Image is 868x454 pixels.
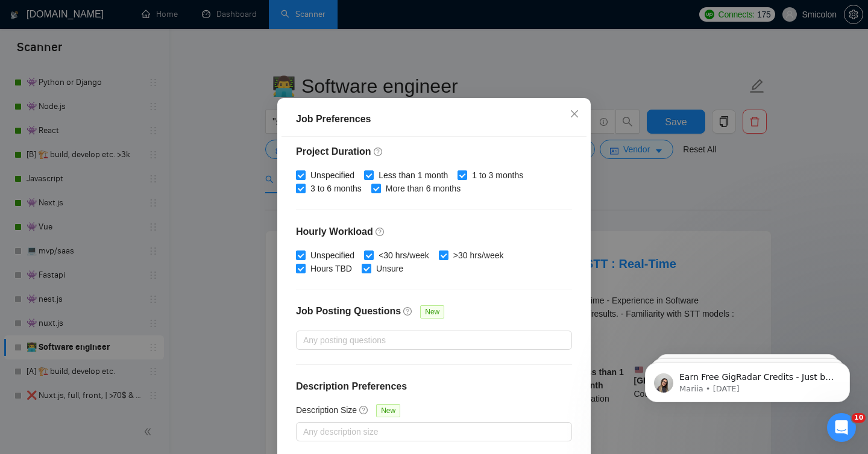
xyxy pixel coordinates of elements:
span: question-circle [359,405,369,414]
button: Close [558,98,591,131]
span: Unspecified [306,169,359,182]
span: Less than 1 month [374,169,453,182]
span: 10 [852,413,866,423]
span: Unsure [371,262,408,275]
span: More than 6 months [381,182,466,195]
h5: Description Size [296,403,357,417]
p: Message from Mariia, sent 5w ago [52,46,208,57]
span: question-circle [376,226,385,236]
span: New [420,305,444,319]
span: >30 hrs/week [448,249,509,262]
span: <30 hrs/week [374,249,434,262]
h4: Project Duration [296,145,572,159]
span: Unspecified [306,249,359,262]
span: New [376,404,400,417]
div: Job Preferences [296,112,572,126]
h4: Hourly Workload [296,225,572,239]
iframe: Intercom live chat [827,413,856,442]
iframe: Intercom notifications message [627,337,868,421]
span: Hours TBD [306,262,357,275]
span: question-circle [403,306,413,316]
span: 3 to 6 months [306,182,366,195]
span: question-circle [374,146,383,156]
span: 1 to 3 months [467,169,528,182]
h4: Job Posting Questions [296,304,401,319]
span: close [570,109,579,119]
h4: Description Preferences [296,379,572,394]
span: Earn Free GigRadar Credits - Just by Sharing Your Story! 💬 Want more credits for sending proposal... [52,35,208,332]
